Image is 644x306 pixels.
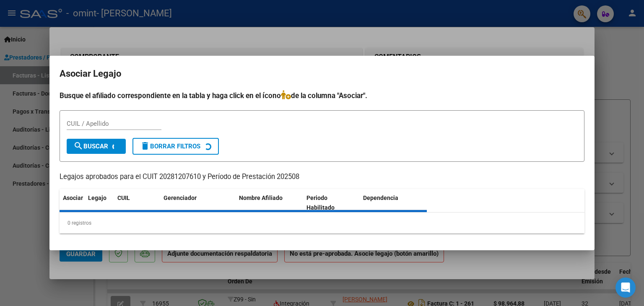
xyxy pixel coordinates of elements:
[140,141,150,151] mat-icon: delete
[236,189,303,217] datatable-header-cell: Nombre Afiliado
[117,194,130,201] span: CUIL
[63,194,83,201] span: Asociar
[363,194,398,201] span: Dependencia
[60,90,584,101] h4: Busque el afiliado correspondiente en la tabla y haga click en el ícono de la columna "Asociar".
[60,189,85,217] datatable-header-cell: Asociar
[615,277,636,298] div: Open Intercom Messenger
[303,189,360,217] datatable-header-cell: Periodo Habilitado
[60,172,584,182] p: Legajos aprobados para el CUIT 20281207610 y Período de Prestación 202508
[164,194,197,201] span: Gerenciador
[140,143,200,150] span: Borrar Filtros
[360,189,427,217] datatable-header-cell: Dependencia
[132,138,219,155] button: Borrar Filtros
[60,213,584,233] div: 0 registros
[239,194,283,201] span: Nombre Afiliado
[306,194,335,211] span: Periodo Habilitado
[67,139,126,154] button: Buscar
[73,141,83,151] mat-icon: search
[73,143,108,150] span: Buscar
[85,189,114,217] datatable-header-cell: Legajo
[60,66,584,82] h2: Asociar Legajo
[88,194,106,201] span: Legajo
[160,189,236,217] datatable-header-cell: Gerenciador
[114,189,160,217] datatable-header-cell: CUIL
